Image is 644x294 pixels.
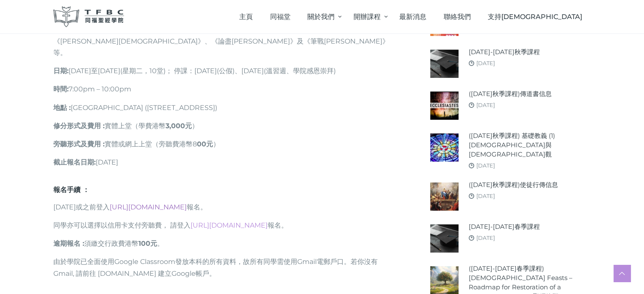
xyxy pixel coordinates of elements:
a: ([DATE]秋季課程) 基礎教義 (1) [DEMOGRAPHIC_DATA]與[DEMOGRAPHIC_DATA]觀 [469,131,591,159]
strong: 日期 [53,67,67,75]
b: : [94,158,96,166]
span: 開辦課程 [354,13,381,21]
strong: 3,000元 [166,122,192,130]
a: [DATE] [476,192,495,199]
p: 由於學院已全面使用Google Classroom發放本科的所有資料，故所有同學需使用Gmail電郵戶口。若你沒有Gmail, 請前往 [DOMAIN_NAME] 建立Google帳戶。 [53,256,396,279]
p: 實體上堂（學費港幣 ） [53,120,396,132]
strong: 報名手續 ： [53,186,89,194]
a: Scroll to top [614,265,630,282]
strong: 時間 [53,85,67,93]
a: [URL][DOMAIN_NAME] [110,203,187,211]
a: 最新消息 [391,4,435,29]
a: ([DATE]秋季課程)使徒行傳信息 [469,180,558,190]
a: [DATE] [476,234,495,241]
strong: 00元 [197,140,213,148]
strong: 100元 [138,239,157,247]
strong: 地點 : [53,104,71,112]
p: [GEOGRAPHIC_DATA] ([STREET_ADDRESS]) [53,102,396,113]
a: [URL][DOMAIN_NAME] [191,221,268,229]
a: [DATE]-[DATE]秋季課程 [469,47,540,57]
b: : [67,85,69,93]
span: 聯絡我們 [444,13,471,21]
p: [DATE]至[DATE](星期二，10堂)； 停課：[DATE](公假)、[DATE](溫習週、學院感恩崇拜) [53,65,396,77]
p: 實體或網上上堂（旁聽費港幣8 ） [53,138,396,150]
a: ([DATE]秋季課程)傳道書信息 [469,89,552,99]
b: : [67,67,69,75]
strong: 逾期報名 : [53,239,84,247]
img: 同福聖經學院 TFBC [53,6,124,27]
a: [DATE]-[DATE]春季課程 [469,222,540,231]
img: 2025-26年秋季課程 [430,49,459,78]
span: 最新消息 [399,13,426,21]
p: [DATE]或之前登入 報名。 [53,201,396,213]
img: (2025年秋季課程)使徒行傳信息 [430,182,459,211]
strong: 修分形式及費用 : [53,122,105,130]
span: 同福堂 [270,13,290,21]
p: 須繳交行政費港幣 。 [53,238,396,249]
p: 7:00pm – 10:00pm [53,83,396,95]
span: 支持[DEMOGRAPHIC_DATA] [488,13,582,21]
a: 支持[DEMOGRAPHIC_DATA] [479,4,591,29]
a: 關於我們 [299,4,345,29]
img: (2025年秋季課程) 基礎教義 (1) 聖靈觀與教會觀 [430,133,459,162]
a: [DATE] [476,162,495,169]
p: 同學亦可以選擇以信用卡支付旁聽費， 請登入 報名。 [53,220,396,231]
a: 開辦課程 [345,4,390,29]
a: 同福堂 [261,4,299,29]
p: [DATE] [53,157,396,168]
a: [DATE] [476,60,495,66]
strong: 旁聽形式及費用 : [53,140,105,148]
span: 關於我們 [307,13,334,21]
a: [DATE] [476,102,495,108]
img: 2024-25年春季課程 [430,224,459,253]
strong: 截止報名日期 [53,158,94,166]
a: 主頁 [231,4,262,29]
img: (2025年秋季課程)傳道書信息 [430,91,459,120]
span: 主頁 [239,13,253,21]
a: 聯絡我們 [435,4,479,29]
